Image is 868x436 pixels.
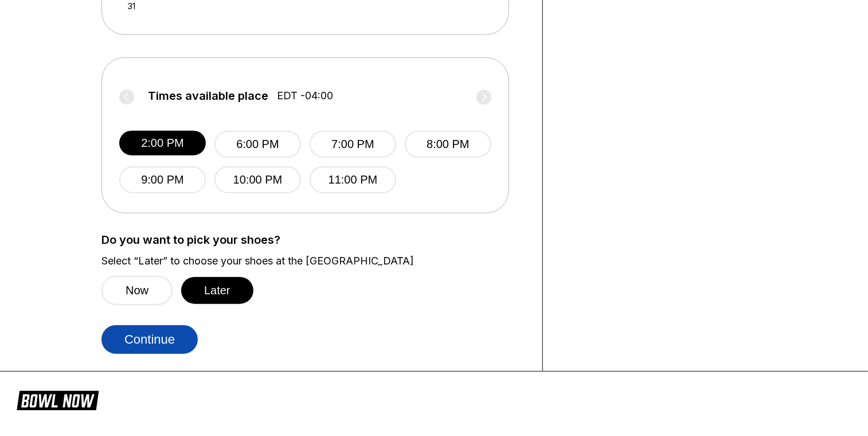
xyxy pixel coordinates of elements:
button: 11:00 PM [310,166,396,193]
span: EDT -04:00 [277,89,333,102]
button: 10:00 PM [214,166,301,193]
button: 2:00 PM [119,131,206,155]
button: Later [181,277,253,304]
button: Continue [101,325,198,354]
label: Select “Later” to choose your shoes at the [GEOGRAPHIC_DATA] [101,255,525,267]
label: Do you want to pick your shoes? [101,233,525,246]
button: 9:00 PM [119,166,206,193]
button: 8:00 PM [405,131,491,158]
button: Now [101,276,173,305]
button: 6:00 PM [214,131,301,158]
span: Times available place [148,89,268,102]
button: 7:00 PM [310,131,396,158]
